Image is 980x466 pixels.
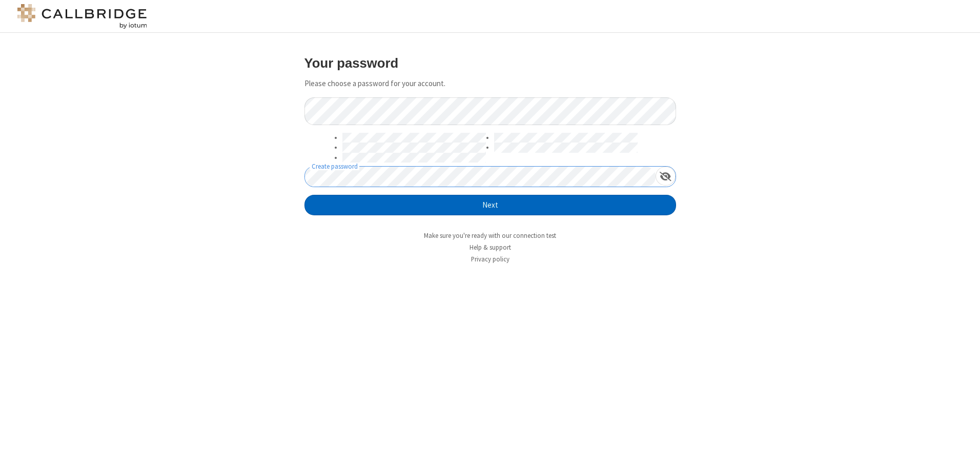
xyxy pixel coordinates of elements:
[304,78,676,90] p: Please choose a password for your account.
[471,255,509,264] a: Privacy policy
[424,231,556,240] a: Make sure you're ready with our connection test
[305,167,656,187] input: Create password
[15,4,149,29] img: logo@2x.png
[469,243,511,252] a: Help & support
[304,195,676,215] button: Next
[656,167,676,186] div: Show password
[304,56,676,70] h3: Your password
